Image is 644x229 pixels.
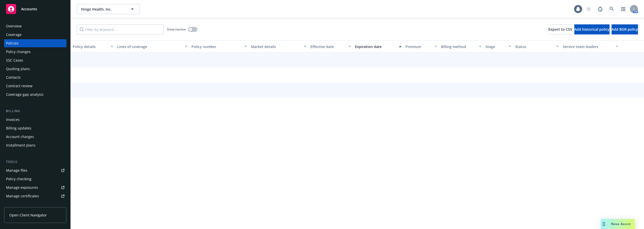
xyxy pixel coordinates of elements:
[6,116,20,124] div: Invoices
[4,31,66,39] a: Coverage
[191,44,241,49] div: Policy number
[6,22,22,30] div: Overview
[612,27,638,32] span: Add BOR policy
[77,4,140,14] button: Hinge Health, Inc.
[251,44,301,49] div: Market details
[548,24,572,34] button: Export to CSV
[6,90,44,99] div: Coverage gap analysis
[4,124,66,132] a: Billing updates
[9,212,47,218] span: Open Client Navigator
[515,44,553,49] div: Status
[4,141,66,149] a: Installment plans
[4,184,66,192] a: Manage exposures
[601,219,635,229] button: Nova Assist
[6,133,34,141] div: Account charges
[4,192,66,200] a: Manage certificates
[6,65,30,73] div: Quoting plans
[563,44,613,49] div: Service team leaders
[486,44,506,49] div: Stage
[607,4,617,14] a: Search
[4,159,66,164] div: Tools
[574,24,610,34] button: Add historical policy
[6,175,31,183] div: Policy checking
[4,116,66,124] a: Invoices
[77,24,164,34] input: Filter by keyword...
[308,40,353,53] button: Effective date
[574,27,610,32] span: Add historical policy
[4,22,66,30] a: Overview
[117,44,182,49] div: Lines of coverage
[6,166,27,174] div: Manage files
[6,184,38,192] div: Manage exposures
[4,65,66,73] a: Quoting plans
[6,201,31,209] div: Manage claims
[6,141,35,149] div: Installment plans
[439,40,484,53] button: Billing method
[6,48,31,56] div: Policy changes
[513,40,561,53] button: Status
[6,31,22,39] div: Coverage
[404,40,439,53] button: Premium
[601,219,607,229] div: Drag to move
[4,201,66,209] a: Manage claims
[6,56,23,64] div: SSC Cases
[4,2,66,16] a: Accounts
[4,90,66,99] a: Coverage gap analysis
[310,44,345,49] div: Effective date
[584,4,594,14] a: Start snowing
[167,27,186,31] span: Show inactive
[71,40,115,53] button: Policy details
[618,4,628,14] a: Switch app
[6,39,19,47] div: Policies
[611,222,631,226] span: Nova Assist
[6,124,31,132] div: Billing updates
[4,73,66,81] a: Contacts
[612,24,638,34] button: Add BOR policy
[4,109,66,114] div: Billing
[115,40,189,53] button: Lines of coverage
[353,40,404,53] button: Expiration date
[4,39,66,47] a: Policies
[4,48,66,56] a: Policy changes
[595,4,605,14] a: Report a Bug
[355,44,396,49] div: Expiration date
[484,40,513,53] button: Stage
[249,40,308,53] button: Market details
[406,44,432,49] div: Premium
[441,44,476,49] div: Billing method
[6,73,21,81] div: Contacts
[4,166,66,174] a: Manage files
[189,40,249,53] button: Policy number
[21,7,37,11] span: Accounts
[6,82,32,90] div: Contract review
[73,44,108,49] div: Policy details
[81,7,125,12] span: Hinge Health, Inc.
[4,56,66,64] a: SSC Cases
[4,82,66,90] a: Contract review
[6,192,39,200] div: Manage certificates
[4,175,66,183] a: Policy checking
[548,27,572,32] span: Export to CSV
[561,40,620,53] button: Service team leaders
[4,133,66,141] a: Account charges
